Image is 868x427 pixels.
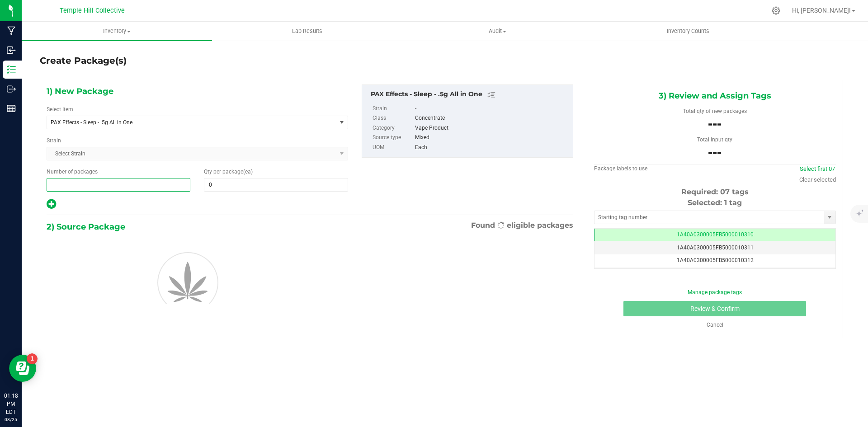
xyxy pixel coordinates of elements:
[47,84,113,98] span: 1) New Package
[471,220,573,231] span: Found eligible packages
[47,136,61,145] label: Strain
[47,105,73,113] label: Select Item
[792,7,851,14] span: Hi, [PERSON_NAME]!
[688,289,742,296] a: Manage package tags
[824,211,835,224] span: select
[373,123,413,133] label: Category
[27,353,38,364] iframe: Resource center unread badge
[594,165,647,172] span: Package labels to use
[7,65,16,74] inline-svg: Inventory
[336,116,348,129] span: select
[373,143,413,153] label: UOM
[373,113,413,123] label: Class
[7,104,16,113] inline-svg: Reports
[60,7,125,14] span: Temple Hill Collective
[243,169,253,175] span: (ea)
[51,119,321,126] span: PAX Effects - Sleep - .5g All in One
[40,54,127,67] h4: Create Package(s)
[688,198,742,207] span: Selected: 1 tag
[415,143,568,153] div: Each
[623,301,806,316] button: Review & Confirm
[371,89,568,100] div: PAX Effects - Sleep - .5g All in One
[697,136,732,143] span: Total input qty
[707,322,723,328] a: Cancel
[403,27,592,35] span: Audit
[770,6,782,15] div: Manage settings
[22,27,212,35] span: Inventory
[659,89,771,103] span: 3) Review and Assign Tags
[47,203,56,209] span: Add new output
[593,22,783,41] a: Inventory Counts
[799,176,836,183] a: Clear selected
[204,169,253,175] span: Qty per package
[708,145,722,160] span: ---
[7,84,16,94] inline-svg: Outbound
[373,133,413,143] label: Source type
[681,188,749,196] span: Required: 07 tags
[373,104,413,114] label: Strain
[9,355,36,382] iframe: Resource center
[415,104,568,114] div: -
[7,26,16,35] inline-svg: Manufacturing
[7,46,16,55] inline-svg: Inbound
[708,117,722,131] span: ---
[280,27,335,35] span: Lab Results
[4,392,18,416] p: 01:18 PM EDT
[47,220,125,234] span: 2) Source Package
[415,113,568,123] div: Concentrate
[677,257,754,263] span: 1A40A0300005FB5000010312
[22,22,212,41] a: Inventory
[415,123,568,133] div: Vape Product
[677,244,754,251] span: 1A40A0300005FB5000010311
[415,133,568,143] div: Mixed
[212,22,402,41] a: Lab Results
[800,165,835,172] a: Select first 07
[402,22,593,41] a: Audit
[683,108,747,114] span: Total qty of new packages
[4,416,18,423] p: 08/25
[594,211,824,224] input: Starting tag number
[677,231,754,238] span: 1A40A0300005FB5000010310
[204,178,347,191] input: 0
[655,27,722,35] span: Inventory Counts
[47,169,98,175] span: Number of packages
